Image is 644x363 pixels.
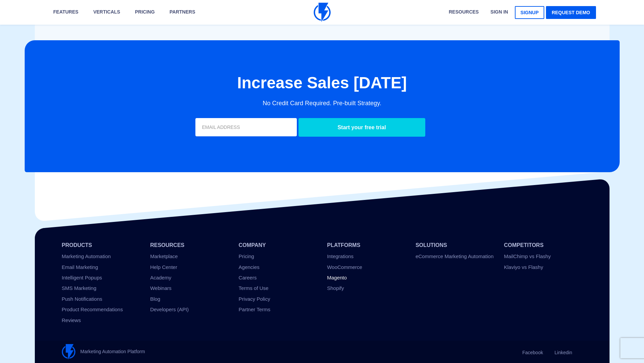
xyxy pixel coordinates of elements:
[62,264,98,270] a: Email Marketing
[546,6,596,19] a: request demo
[195,118,297,136] input: EMAIL ADDRESS
[150,296,160,302] a: Blog
[327,253,353,259] a: Integrations
[62,275,102,280] a: Intelligent Popups
[239,275,257,280] a: Careers
[62,285,97,291] a: SMS Marketing
[150,307,189,312] a: Developers (API)
[239,285,268,291] a: Terms of Use
[150,264,177,270] a: Help Center
[62,307,123,312] a: Product Recommendations
[239,307,270,312] a: Partner Terms
[62,253,111,259] a: Marketing Automation
[504,253,551,259] a: MailChimp vs Flashy
[239,264,260,270] a: Agencies
[239,242,317,249] li: Company
[515,6,545,19] a: signup
[62,317,81,323] a: Reviews
[522,344,543,356] a: Facebook
[62,296,102,302] a: Push Notifications
[150,242,229,249] li: Resources
[415,242,494,249] li: Solutions
[62,344,145,360] a: Marketing Automation Platform
[327,242,405,249] li: Platforms
[554,344,572,356] a: Linkedin
[415,253,494,259] a: eCommerce Marketing Automation
[327,264,362,270] a: WooCommerce
[195,98,449,108] p: No Credit Card Required. Pre-built Strategy.
[327,285,344,291] a: Shopify
[150,253,178,259] a: Marketplace
[150,275,171,280] a: Academy
[239,296,270,302] a: Privacy Policy
[195,74,449,92] h2: Increase Sales [DATE]
[150,285,171,291] a: Webinars
[504,242,582,249] li: Competitors
[327,275,347,280] a: Magento
[62,242,140,249] li: Products
[62,344,75,360] img: Flashy
[239,253,254,259] a: Pricing
[504,264,543,270] a: Klaviyo vs Flashy
[299,118,425,137] input: Start your free trial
